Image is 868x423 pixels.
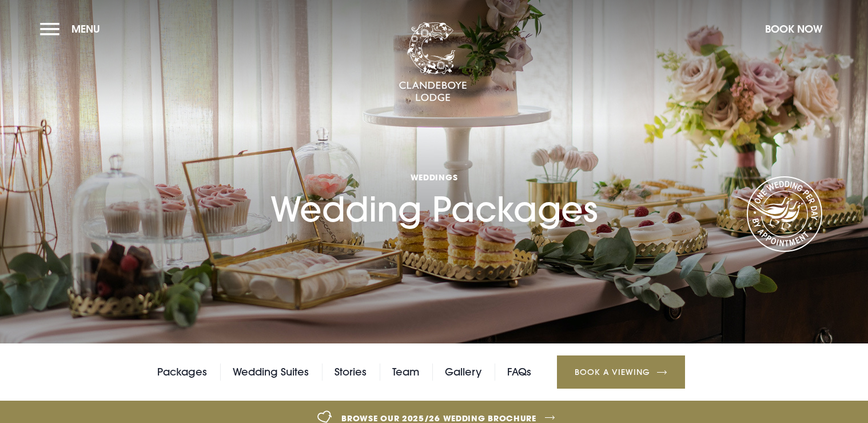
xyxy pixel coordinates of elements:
a: Team [392,363,419,381]
button: Menu [40,17,106,41]
a: Book a Viewing [557,355,685,389]
img: Clandeboye Lodge [399,22,467,102]
a: FAQs [507,363,531,381]
span: Menu [71,22,100,35]
a: Packages [157,363,207,381]
span: Weddings [270,172,598,183]
a: Wedding Suites [233,363,309,381]
a: Gallery [445,363,481,381]
button: Book Now [759,17,828,41]
a: Stories [335,363,367,381]
h1: Wedding Packages [270,120,598,230]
